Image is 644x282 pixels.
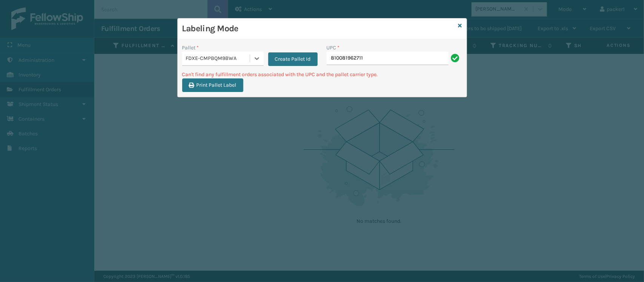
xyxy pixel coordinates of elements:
label: Pallet [182,44,199,52]
button: Print Pallet Label [182,78,243,92]
h3: Labeling Mode [182,23,455,34]
p: Can't find any fulfillment orders associated with the UPC and the pallet carrier type. [182,70,462,78]
div: FDXE-CMPBQM9BWA [186,55,251,63]
label: UPC [327,44,340,52]
button: Create Pallet Id [268,52,318,66]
